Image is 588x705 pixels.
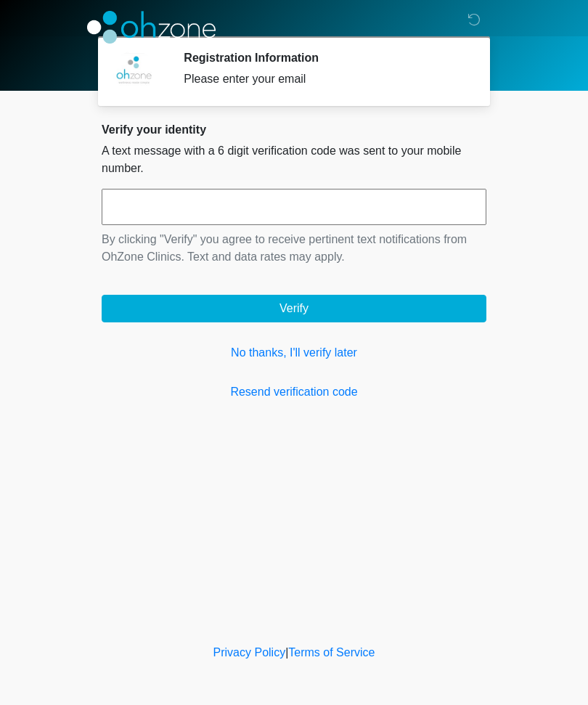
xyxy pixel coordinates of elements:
button: Verify [102,295,486,322]
h2: Verify your identity [102,123,486,136]
div: Please enter your email [184,70,465,88]
h2: Registration Information [184,51,465,65]
p: A text message with a 6 digit verification code was sent to your mobile number. [102,142,486,177]
a: | [285,646,288,659]
a: No thanks, I'll verify later [102,344,486,362]
a: Terms of Service [288,646,375,659]
img: Agent Avatar [113,51,156,94]
a: Resend verification code [102,383,486,401]
img: OhZone Clinics Logo [87,11,216,44]
p: By clicking "Verify" you agree to receive pertinent text notifications from OhZone Clinics. Text ... [102,231,486,266]
a: Privacy Policy [213,646,286,659]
